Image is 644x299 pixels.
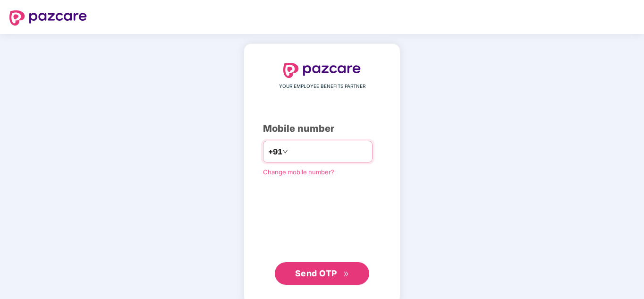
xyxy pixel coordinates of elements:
span: +91 [268,146,282,158]
a: Change mobile number? [263,168,334,176]
span: Send OTP [295,268,337,278]
span: down [282,149,288,154]
img: logo [283,63,361,78]
div: Mobile number [263,121,381,136]
span: YOUR EMPLOYEE BENEFITS PARTNER [279,83,365,90]
span: double-right [343,271,349,277]
button: Send OTPdouble-right [275,262,369,285]
img: logo [9,10,87,26]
